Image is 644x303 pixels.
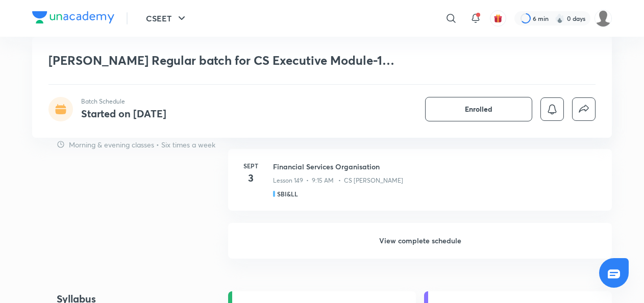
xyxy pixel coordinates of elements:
button: Enrolled [425,97,532,121]
a: Sept3Financial Services OrganisationLesson 149 • 9:15 AM • CS [PERSON_NAME]SBI&LL [228,149,612,223]
h5: SBI&LL [277,189,298,198]
button: avatar [490,10,506,27]
h6: Sept [240,161,261,170]
h4: 3 [240,170,261,186]
img: adnan [595,10,612,27]
h1: [PERSON_NAME] Regular batch for CS Executive Module-1 Dec25/[DATE] [48,53,448,68]
p: Lesson 149 • 9:15 AM • CS [PERSON_NAME] [273,176,403,185]
img: streak [555,13,565,23]
span: Enrolled [465,104,492,114]
img: avatar [493,14,503,23]
p: Morning & evening classes • Six times a week [69,139,215,150]
h6: View complete schedule [228,223,612,259]
img: Company Logo [32,11,114,23]
h3: Financial Services Organisation [273,161,600,172]
p: Batch Schedule [81,97,166,106]
h4: Started on [DATE] [81,107,166,120]
button: CSEET [140,8,194,29]
a: Company Logo [32,11,114,26]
